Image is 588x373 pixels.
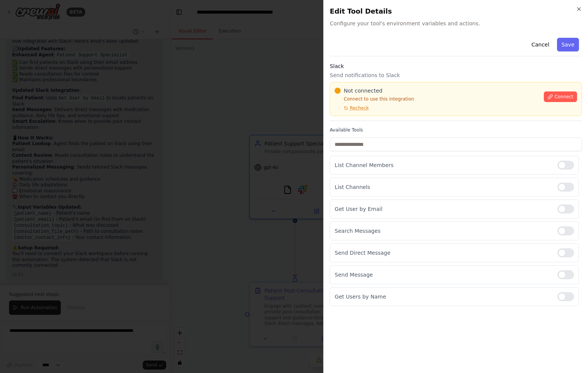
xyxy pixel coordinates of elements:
span: Not connected [344,87,382,94]
p: Send notifications to Slack [330,71,582,79]
p: Get User by Email [335,205,551,213]
button: Cancel [527,38,554,51]
p: List Channels [335,183,551,191]
p: Send Message [335,271,551,279]
p: Send Direct Message [335,249,551,257]
p: Get Users by Name [335,293,551,300]
button: Connect [544,91,577,102]
button: Save [557,38,579,51]
span: Recheck [350,105,369,111]
button: Recheck [335,105,369,111]
span: Configure your tool's environment variables and actions. [330,20,582,27]
span: Connect [554,94,573,100]
label: Available Tools [330,127,582,133]
p: Connect to use this integration [335,96,539,102]
p: List Channel Members [335,161,551,169]
p: Search Messages [335,227,551,235]
h3: Slack [330,62,582,70]
h2: Edit Tool Details [330,6,582,17]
